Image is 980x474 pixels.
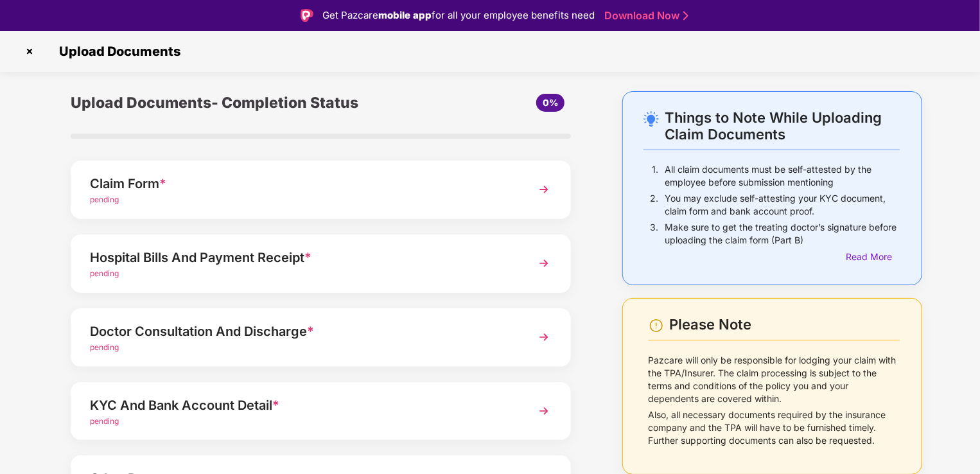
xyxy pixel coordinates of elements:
[650,192,658,218] p: 2.
[649,318,664,333] img: svg+xml;base64,PHN2ZyBpZD0iV2FybmluZ18tXzI0eDI0IiBkYXRhLW5hbWU9Ildhcm5pbmcgLSAyNHgyNCIgeG1sbnM9Im...
[90,195,119,204] span: pending
[846,250,900,264] div: Read More
[90,247,513,268] div: Hospital Bills And Payment Receipt
[90,268,119,278] span: pending
[665,109,900,143] div: Things to Note While Uploading Claim Documents
[532,178,556,201] img: svg+xml;base64,PHN2ZyBpZD0iTmV4dCIgeG1sbnM9Imh0dHA6Ly93d3cudzMub3JnLzIwMDAvc3ZnIiB3aWR0aD0iMzYiIG...
[532,399,556,423] img: svg+xml;base64,PHN2ZyBpZD0iTmV4dCIgeG1sbnM9Imh0dHA6Ly93d3cudzMub3JnLzIwMDAvc3ZnIiB3aWR0aD0iMzYiIG...
[90,173,513,194] div: Claim Form
[665,163,900,189] p: All claim documents must be self-attested by the employee before submission mentioning
[532,252,556,275] img: svg+xml;base64,PHN2ZyBpZD0iTmV4dCIgeG1sbnM9Imh0dHA6Ly93d3cudzMub3JnLzIwMDAvc3ZnIiB3aWR0aD0iMzYiIG...
[665,221,900,247] p: Make sure to get the treating doctor’s signature before uploading the claim form (Part B)
[378,9,432,21] strong: mobile app
[543,97,558,108] span: 0%
[643,111,659,127] img: svg+xml;base64,PHN2ZyB4bWxucz0iaHR0cDovL3d3dy53My5vcmcvMjAwMC9zdmciIHdpZHRoPSIyNC4wOTMiIGhlaWdodD...
[90,321,513,342] div: Doctor Consultation And Discharge
[669,316,900,333] div: Please Note
[90,416,119,426] span: pending
[650,221,658,247] p: 3.
[652,163,658,189] p: 1.
[683,9,688,22] img: Stroke
[90,395,513,416] div: KYC And Bank Account Detail
[649,408,900,447] p: Also, all necessary documents required by the insurance company and the TPA will have to be furni...
[532,326,556,349] img: svg+xml;base64,PHN2ZyBpZD0iTmV4dCIgeG1sbnM9Imh0dHA6Ly93d3cudzMub3JnLzIwMDAvc3ZnIiB3aWR0aD0iMzYiIG...
[301,9,313,22] img: Logo
[665,192,900,218] p: You may exclude self-attesting your KYC document, claim form and bank account proof.
[71,91,404,114] div: Upload Documents- Completion Status
[649,354,900,405] p: Pazcare will only be responsible for lodging your claim with the TPA/Insurer. The claim processin...
[90,342,119,352] span: pending
[322,8,595,23] div: Get Pazcare for all your employee benefits need
[19,41,40,62] img: svg+xml;base64,PHN2ZyBpZD0iQ3Jvc3MtMzJ4MzIiIHhtbG5zPSJodHRwOi8vd3d3LnczLm9yZy8yMDAwL3N2ZyIgd2lkdG...
[46,44,187,59] span: Upload Documents
[604,9,685,22] a: Download Now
